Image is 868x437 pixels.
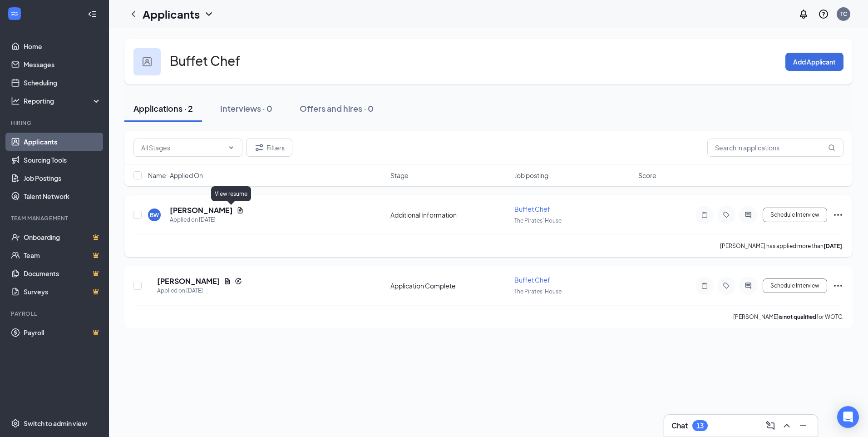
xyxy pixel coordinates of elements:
[133,103,193,114] div: Applications · 2
[828,144,835,151] svg: MagnifyingGlass
[781,420,792,431] svg: ChevronUp
[699,282,710,289] svg: Note
[833,209,843,220] svg: Ellipses
[390,210,509,219] div: Additional Information
[24,323,101,342] a: PayrollCrown
[840,10,847,18] div: TC
[796,418,810,433] button: Minimize
[24,419,87,428] div: Switch to admin view
[24,283,101,301] a: SurveysCrown
[24,246,101,264] a: TeamCrown
[721,282,732,289] svg: Tag
[24,187,101,205] a: Talent Network
[514,171,548,180] span: Job posting
[24,96,102,105] div: Reporting
[779,418,794,433] button: ChevronUp
[763,278,827,293] button: Schedule Interview
[24,228,101,246] a: OnboardingCrown
[833,280,843,291] svg: Ellipses
[88,10,97,19] svg: Collapse
[721,211,732,218] svg: Tag
[818,9,829,20] svg: QuestionInfo
[390,281,509,290] div: Application Complete
[170,205,233,215] h5: [PERSON_NAME]
[148,171,203,180] span: Name · Applied On
[254,142,265,153] svg: Filter
[514,217,562,224] span: The Pirates' House
[696,422,704,430] div: 13
[157,276,220,286] h5: [PERSON_NAME]
[11,310,99,318] div: Payroll
[11,119,99,127] div: Hiring
[514,288,562,295] span: The Pirates' House
[170,215,244,224] div: Applied on [DATE]
[514,276,550,284] span: Buffet Chef
[203,9,214,20] svg: ChevronDown
[837,406,859,428] div: Open Intercom Messenger
[514,205,550,213] span: Buffet Chef
[743,211,754,218] svg: ActiveChat
[246,139,292,157] button: Filter Filters
[733,313,843,321] p: [PERSON_NAME] for WOTC.
[24,37,101,55] a: Home
[765,420,776,431] svg: ComposeMessage
[227,144,235,151] svg: ChevronDown
[11,419,20,428] svg: Settings
[211,186,251,201] div: View resume
[150,211,159,219] div: BW
[300,103,374,114] div: Offers and hires · 0
[11,214,99,222] div: Team Management
[10,9,19,18] svg: WorkstreamLogo
[798,9,809,20] svg: Notifications
[24,55,101,74] a: Messages
[235,278,242,285] svg: Reapply
[779,313,816,320] b: is not qualified
[157,286,242,295] div: Applied on [DATE]
[763,208,827,222] button: Schedule Interview
[11,96,20,105] svg: Analysis
[763,418,778,433] button: ComposeMessage
[24,169,101,187] a: Job Postings
[143,57,152,66] img: user icon
[170,53,240,69] h3: Buffet Chef
[638,171,656,180] span: Score
[224,278,231,285] svg: Document
[743,282,754,289] svg: ActiveChat
[24,74,101,92] a: Scheduling
[237,207,244,214] svg: Document
[720,242,843,250] p: [PERSON_NAME] has applied more than .
[707,139,843,157] input: Search in applications
[24,151,101,169] a: Sourcing Tools
[824,243,842,249] b: [DATE]
[24,133,101,151] a: Applicants
[143,6,200,22] h1: Applicants
[699,211,710,218] svg: Note
[785,53,843,71] button: Add Applicant
[798,420,809,431] svg: Minimize
[141,143,224,153] input: All Stages
[390,171,409,180] span: Stage
[220,103,272,114] div: Interviews · 0
[24,264,101,283] a: DocumentsCrown
[128,9,139,20] svg: ChevronLeft
[671,421,688,431] h3: Chat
